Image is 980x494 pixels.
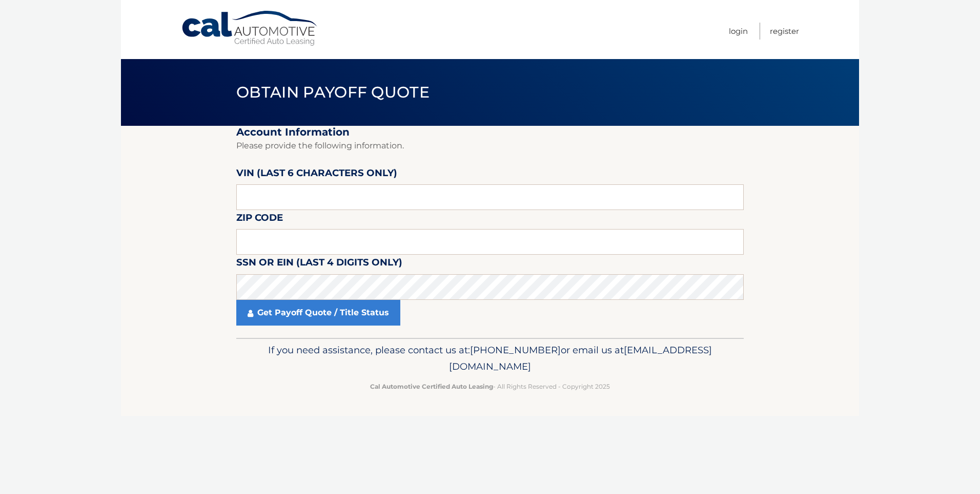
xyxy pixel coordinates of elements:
h2: Account Information [236,126,744,139]
span: Obtain Payoff Quote [236,83,430,102]
p: - All Rights Reserved - Copyright 2025 [243,381,737,392]
span: [PHONE_NUMBER] [470,344,561,356]
a: Login [729,23,748,40]
p: If you need assistance, please contact us at: or email us at [243,342,737,375]
label: Zip Code [236,210,283,229]
a: Register [770,23,799,40]
a: Cal Automotive [181,10,319,47]
strong: Cal Automotive Certified Auto Leasing [370,383,493,390]
label: VIN (last 6 characters only) [236,165,397,184]
label: SSN or EIN (last 4 digits only) [236,255,402,274]
a: Get Payoff Quote / Title Status [236,300,400,326]
p: Please provide the following information. [236,139,744,153]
